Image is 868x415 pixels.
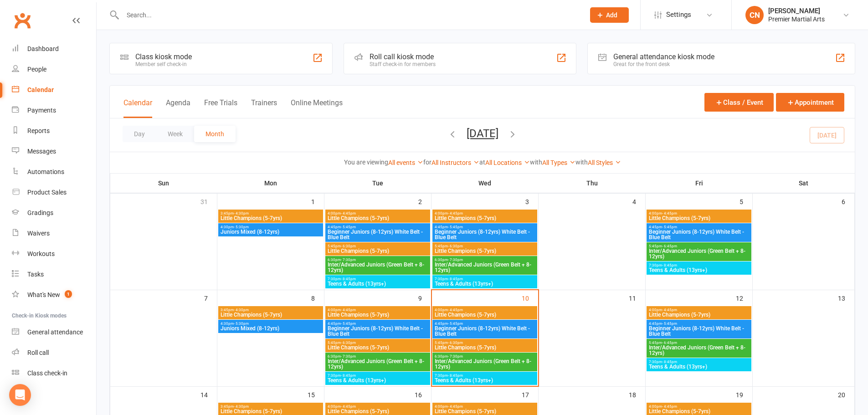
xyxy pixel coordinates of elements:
span: Teens & Adults (13yrs+) [327,281,428,287]
strong: for [423,159,431,166]
strong: at [479,159,485,166]
span: - 7:30pm [341,258,356,262]
span: - 5:45pm [341,322,356,326]
span: 4:30pm [220,322,321,326]
div: Member self check-in [135,61,192,67]
strong: You are viewing [344,159,388,166]
div: People [27,66,46,73]
span: Little Champions (5-7yrs) [648,312,750,318]
div: 12 [736,290,752,305]
a: Product Sales [12,182,96,203]
a: Automations [12,162,96,182]
th: Wed [431,174,539,193]
div: Dashboard [27,45,59,52]
strong: with [575,159,588,166]
div: Roll call [27,349,49,356]
div: 9 [418,290,431,305]
div: Roll call kiosk mode [370,52,436,61]
div: 20 [838,387,854,402]
span: 7:30pm [648,360,750,364]
div: Open Intercom Messenger [9,384,31,406]
div: Reports [27,127,50,134]
span: - 6:45pm [662,244,677,248]
span: 5:45pm [327,341,428,345]
div: General attendance kiosk mode [613,52,714,61]
span: 5:45pm [648,244,750,248]
span: - 4:45pm [448,405,463,409]
a: Class kiosk mode [12,363,96,384]
th: Fri [646,174,753,193]
div: 14 [200,387,217,402]
span: - 5:30pm [234,225,249,229]
span: 7:30pm [434,277,535,281]
div: Tasks [27,271,44,278]
span: 7:30pm [327,277,428,281]
a: Payments [12,100,96,121]
span: - 5:45pm [341,225,356,229]
div: 31 [200,194,217,209]
div: 4 [632,194,645,209]
span: - 4:45pm [448,211,463,215]
a: Waivers [12,223,96,244]
span: - 8:45pm [448,374,463,378]
span: 4:45pm [434,225,535,229]
span: - 8:45pm [341,277,356,281]
strong: with [530,159,542,166]
span: - 5:45pm [448,225,463,229]
span: Settings [666,5,691,25]
div: Class kiosk mode [135,52,192,61]
span: Little Champions (5-7yrs) [220,409,321,414]
span: 4:00pm [434,308,535,312]
div: 2 [418,194,431,209]
span: 4:00pm [434,405,535,409]
span: Beginner Juniors (8-12yrs) White Belt - Blue Belt [648,229,750,240]
a: General attendance kiosk mode [12,322,96,343]
span: - 5:45pm [448,322,463,326]
span: Little Champions (5-7yrs) [327,248,428,254]
span: 5:45pm [327,244,428,248]
span: - 4:45pm [662,308,677,312]
span: 7:30pm [434,374,535,378]
a: Tasks [12,264,96,285]
a: Workouts [12,244,96,264]
span: 4:30pm [220,225,321,229]
span: 6:30pm [327,354,428,359]
span: Inter/Advanced Juniors (Green Belt + 8-12yrs) [434,262,535,273]
span: Juniors Mixed (8-12yrs) [220,229,321,235]
div: CN [745,6,764,24]
span: 6:30pm [327,258,428,262]
span: Little Champions (5-7yrs) [327,345,428,350]
span: - 8:45pm [662,360,677,364]
div: 5 [740,194,752,209]
span: 4:00pm [648,405,750,409]
span: Little Champions (5-7yrs) [220,215,321,221]
div: Great for the front desk [613,61,714,67]
div: Messages [27,148,56,155]
span: - 4:30pm [234,405,249,409]
a: All Instructors [431,159,479,166]
th: Thu [539,174,646,193]
div: 17 [522,387,538,402]
button: Calendar [123,98,152,118]
span: Inter/Advanced Juniors (Green Belt + 8-12yrs) [327,359,428,369]
button: [DATE] [467,127,498,140]
div: General attendance [27,328,83,336]
button: Add [590,7,629,23]
div: 1 [311,194,324,209]
span: Juniors Mixed (8-12yrs) [220,326,321,331]
div: Waivers [27,230,50,237]
span: Teens & Adults (13yrs+) [327,378,428,383]
button: Week [156,126,194,142]
a: All Styles [588,159,621,166]
span: 3:45pm [220,405,321,409]
span: Inter/Advanced Juniors (Green Belt + 8-12yrs) [648,248,750,259]
div: 11 [629,290,645,305]
button: Day [123,126,156,142]
span: Little Champions (5-7yrs) [327,409,428,414]
span: Little Champions (5-7yrs) [648,409,750,414]
span: 4:45pm [327,322,428,326]
span: Little Champions (5-7yrs) [434,248,535,254]
div: Automations [27,168,64,175]
span: Teens & Adults (13yrs+) [434,378,535,383]
span: 4:45pm [327,225,428,229]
